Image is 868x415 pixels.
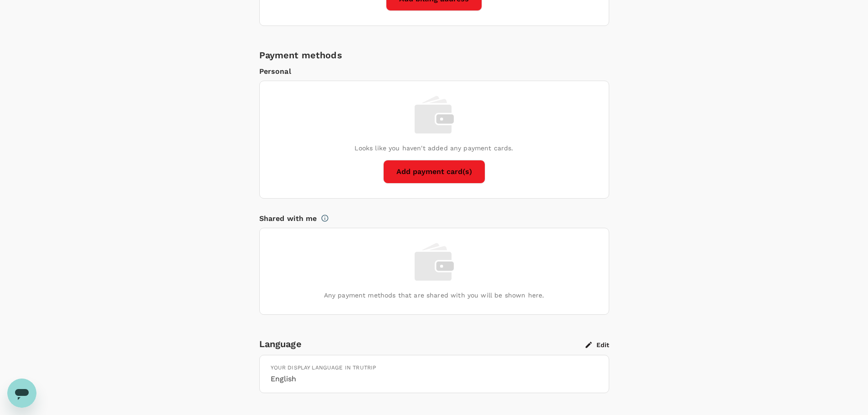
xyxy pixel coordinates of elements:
[271,373,598,385] h6: English
[259,213,317,224] p: Shared with me
[324,291,544,300] p: Any payment methods that are shared with you will be shown here.
[7,379,36,408] iframe: Button to launch messaging window
[415,243,454,281] img: payment
[271,364,376,371] span: Your display language in TruTrip
[259,66,609,77] p: Personal
[259,48,609,62] h6: Payment methods
[354,143,513,153] p: Looks like you haven't added any payment cards.
[383,160,485,184] button: Add payment card(s)
[415,96,454,134] img: payment
[586,341,609,349] button: Edit
[259,337,586,351] div: Language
